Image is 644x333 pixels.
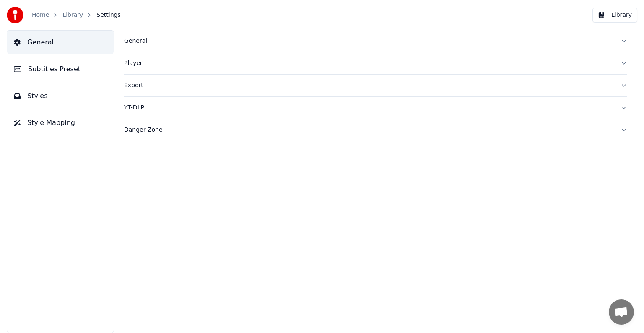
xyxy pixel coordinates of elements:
[28,64,80,74] span: Subtitles Preset
[124,52,627,74] button: Player
[592,8,637,23] button: Library
[124,126,614,134] div: Danger Zone
[609,299,634,325] a: Open chat
[124,30,627,52] button: General
[7,57,114,81] button: Subtitles Preset
[124,104,614,112] div: YT-DLP
[27,118,75,128] span: Style Mapping
[32,11,49,19] a: Home
[27,91,48,101] span: Styles
[124,119,627,141] button: Danger Zone
[124,75,627,96] button: Export
[27,37,54,47] span: General
[7,111,114,135] button: Style Mapping
[124,97,627,119] button: YT-DLP
[32,11,121,19] nav: breadcrumb
[7,7,23,23] img: youka
[124,37,614,45] div: General
[96,11,120,19] span: Settings
[7,84,114,108] button: Styles
[124,59,614,68] div: Player
[124,81,614,90] div: Export
[7,31,114,54] button: General
[62,11,83,19] a: Library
